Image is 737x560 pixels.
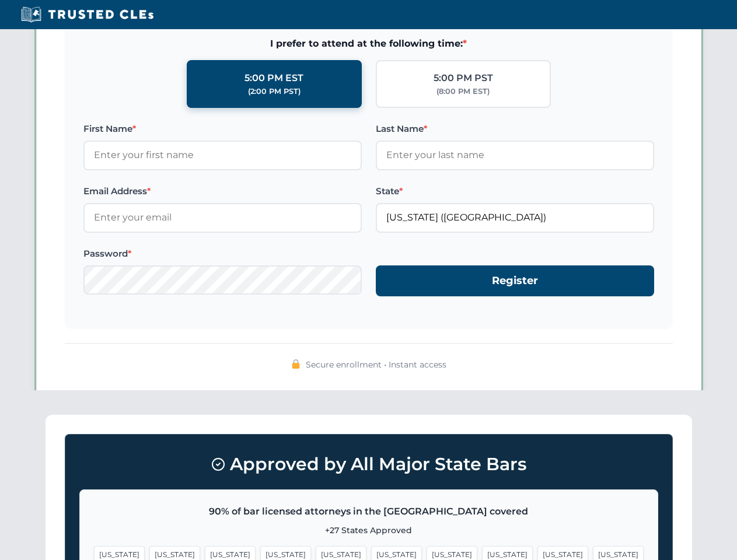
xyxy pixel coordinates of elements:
[83,36,654,51] span: I prefer to attend at the following time:
[376,184,654,198] label: State
[94,524,644,537] p: +27 States Approved
[18,6,157,23] img: Trusted CLEs
[244,71,303,86] div: 5:00 PM EST
[83,122,362,136] label: First Name
[376,122,654,136] label: Last Name
[83,141,362,170] input: Enter your first name
[83,247,362,261] label: Password
[376,203,654,232] input: Florida (FL)
[291,359,301,369] img: 🔒
[83,203,362,232] input: Enter your email
[376,141,654,170] input: Enter your last name
[94,504,644,519] p: 90% of bar licensed attorneys in the [GEOGRAPHIC_DATA] covered
[79,449,658,480] h3: Approved by All Major State Bars
[248,86,301,97] div: (2:00 PM PST)
[376,265,654,296] button: Register
[434,71,493,86] div: 5:00 PM PST
[436,86,490,97] div: (8:00 PM EST)
[83,184,362,198] label: Email Address
[306,358,446,371] span: Secure enrollment • Instant access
